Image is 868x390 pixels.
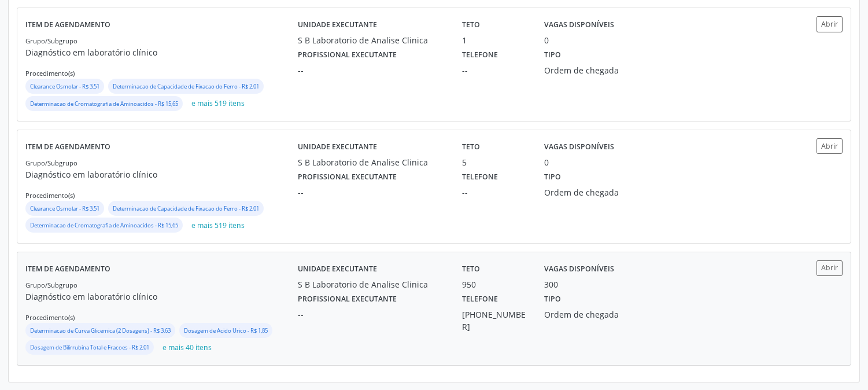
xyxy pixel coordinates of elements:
div: 300 [544,278,558,290]
label: Profissional executante [298,290,397,308]
button: Abrir [817,138,843,154]
label: Tipo [544,168,561,186]
small: Grupo/Subgrupo [25,36,77,45]
label: Unidade executante [298,260,377,278]
small: Clearance Osmolar - R$ 3,51 [30,83,99,90]
div: -- [298,308,446,321]
small: Grupo/Subgrupo [25,281,77,289]
label: Vagas disponíveis [544,138,614,156]
label: Vagas disponíveis [544,16,614,34]
label: Telefone [462,46,498,64]
div: S B Laboratorio de Analise Clinica [298,156,446,168]
div: -- [462,186,528,198]
small: Determinacao de Cromatografia de Aminoacidos - R$ 15,65 [30,222,178,229]
small: Procedimento(s) [25,69,75,78]
label: Item de agendamento [25,16,110,34]
small: Dosagem de Bilirrubina Total e Fracoes - R$ 2,01 [30,344,149,351]
label: Item de agendamento [25,138,110,156]
div: Ordem de chegada [544,308,651,321]
label: Teto [462,260,480,278]
small: Clearance Osmolar - R$ 3,51 [30,205,99,212]
label: Teto [462,16,480,34]
p: Diagnóstico em laboratório clínico [25,46,298,58]
small: Dosagem de Acido Urico - R$ 1,85 [184,327,268,334]
small: Grupo/Subgrupo [25,159,77,167]
div: 950 [462,278,528,290]
div: Ordem de chegada [544,186,651,198]
label: Item de agendamento [25,260,110,278]
label: Profissional executante [298,168,397,186]
button: e mais 519 itens [187,96,249,112]
button: e mais 40 itens [158,340,216,355]
label: Profissional executante [298,46,397,64]
label: Tipo [544,290,561,308]
div: -- [298,186,446,198]
small: Determinacao de Curva Glicemica (2 Dosagens) - R$ 3,63 [30,327,171,334]
label: Unidade executante [298,138,377,156]
div: 5 [462,156,528,168]
button: Abrir [817,16,843,32]
p: Diagnóstico em laboratório clínico [25,290,298,303]
button: Abrir [817,260,843,276]
p: Diagnóstico em laboratório clínico [25,168,298,181]
div: S B Laboratorio de Analise Clinica [298,278,446,290]
div: Ordem de chegada [544,64,651,76]
small: Determinacao de Capacidade de Fixacao do Ferro - R$ 2,01 [113,83,259,90]
label: Unidade executante [298,16,377,34]
div: -- [462,64,528,76]
label: Teto [462,138,480,156]
label: Telefone [462,290,498,308]
label: Tipo [544,46,561,64]
div: [PHONE_NUMBER] [462,308,528,333]
div: 0 [544,34,549,46]
div: 1 [462,34,528,46]
button: e mais 519 itens [187,218,249,233]
div: S B Laboratorio de Analise Clinica [298,34,446,46]
small: Procedimento(s) [25,313,75,322]
small: Determinacao de Cromatografia de Aminoacidos - R$ 15,65 [30,100,178,108]
div: -- [298,64,446,76]
label: Vagas disponíveis [544,260,614,278]
div: 0 [544,156,549,168]
label: Telefone [462,168,498,186]
small: Procedimento(s) [25,191,75,200]
small: Determinacao de Capacidade de Fixacao do Ferro - R$ 2,01 [113,205,259,212]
